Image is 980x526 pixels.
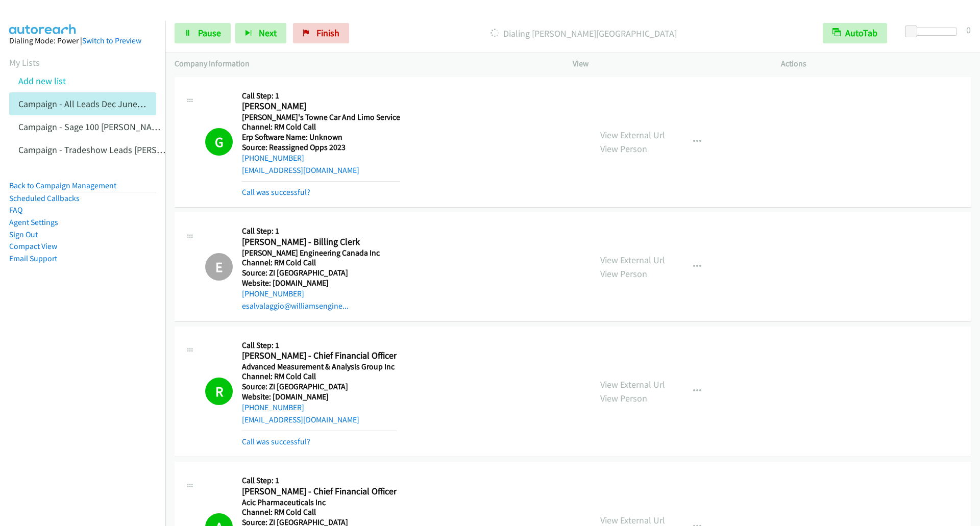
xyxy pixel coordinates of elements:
[293,23,349,43] a: Finish
[363,27,804,40] p: Dialing [PERSON_NAME][GEOGRAPHIC_DATA]
[910,28,957,36] div: Delay between calls (in seconds)
[242,301,349,311] a: esalvalaggio@williamsengine...
[18,121,195,133] a: Campaign - Sage 100 [PERSON_NAME] Cloned
[600,268,647,280] a: View Person
[573,58,763,70] p: View
[9,193,80,203] a: Scheduled Callbacks
[242,362,397,372] h5: Advanced Measurement & Analysis Group Inc
[600,254,665,266] a: View External Url
[242,153,304,163] a: [PHONE_NUMBER]
[316,27,339,39] span: Finish
[9,205,22,215] a: FAQ
[9,57,40,68] a: My Lists
[966,23,971,37] div: 0
[242,437,310,446] a: Call was successful?
[242,350,397,362] h2: [PERSON_NAME] - Chief Financial Officer
[205,128,233,156] h1: G
[18,75,66,87] a: Add new list
[781,58,971,70] p: Actions
[242,289,304,298] a: [PHONE_NUMBER]
[242,258,380,268] h5: Channel: RM Cold Call
[600,379,665,390] a: View External Url
[242,382,397,392] h5: Source: ZI [GEOGRAPHIC_DATA]
[242,403,304,412] a: [PHONE_NUMBER]
[9,254,57,263] a: Email Support
[242,475,397,486] h5: Call Step: 1
[242,507,397,517] h5: Channel: RM Cold Call
[242,91,400,101] h5: Call Step: 1
[242,236,380,248] h2: [PERSON_NAME] - Billing Clerk
[205,253,233,281] div: The call has been skipped
[950,222,980,304] iframe: Resource Center
[242,142,400,153] h5: Source: Reassigned Opps 2023
[242,486,397,497] h2: [PERSON_NAME] - Chief Financial Officer
[823,23,887,43] button: AutoTab
[600,514,665,526] a: View External Url
[18,98,233,110] a: Campaign - All Leads Dec June [PERSON_NAME] Cloned
[205,253,233,281] h1: E
[600,129,665,141] a: View External Url
[9,181,116,190] a: Back to Campaign Management
[82,36,141,45] a: Switch to Preview
[235,23,286,43] button: Next
[9,230,38,239] a: Sign Out
[175,23,231,43] a: Pause
[18,144,228,156] a: Campaign - Tradeshow Leads [PERSON_NAME] Cloned
[242,226,380,236] h5: Call Step: 1
[9,35,156,47] div: Dialing Mode: Power |
[600,143,647,155] a: View Person
[242,122,400,132] h5: Channel: RM Cold Call
[242,248,380,258] h5: [PERSON_NAME] Engineering Canada Inc
[9,217,58,227] a: Agent Settings
[198,27,221,39] span: Pause
[259,27,277,39] span: Next
[600,392,647,404] a: View Person
[242,392,397,402] h5: Website: [DOMAIN_NAME]
[242,371,397,382] h5: Channel: RM Cold Call
[242,268,380,278] h5: Source: ZI [GEOGRAPHIC_DATA]
[9,241,57,251] a: Compact View
[242,340,397,350] h5: Call Step: 1
[242,101,400,112] h2: [PERSON_NAME]
[242,132,400,142] h5: Erp Software Name: Unknown
[175,58,554,70] p: Company Information
[242,187,310,197] a: Call was successful?
[242,415,359,424] a: [EMAIL_ADDRESS][DOMAIN_NAME]
[242,278,380,288] h5: Website: [DOMAIN_NAME]
[205,378,233,405] h1: R
[242,112,400,122] h5: [PERSON_NAME]'s Towne Car And Limo Service
[242,497,397,508] h5: Acic Pharmaceuticals Inc
[242,165,359,175] a: [EMAIL_ADDRESS][DOMAIN_NAME]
